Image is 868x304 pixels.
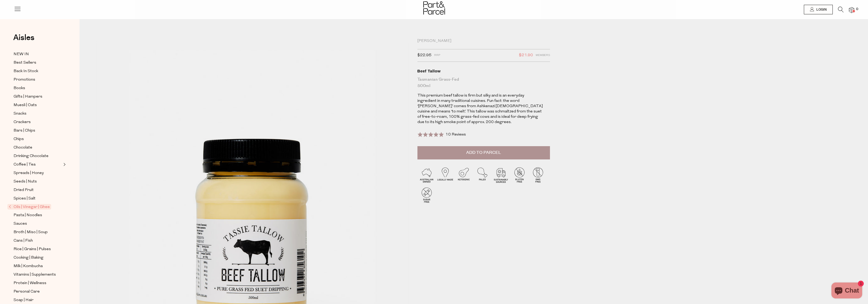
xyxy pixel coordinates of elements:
[14,297,62,303] a: Soap | Hair
[14,102,62,108] a: Muesli | Oats
[529,166,547,184] img: P_P-ICONS-Live_Bec_V11_GMO_Free.svg
[14,85,62,92] a: Books
[536,52,550,59] span: Members
[417,52,431,59] span: $22.95
[14,76,62,83] a: Promotions
[14,289,40,295] span: Personal Care
[14,170,44,176] span: Spreads | Honey
[446,133,466,137] span: 10 Reviews
[519,52,533,59] span: $21.90
[14,220,62,227] a: Sauces
[14,263,62,270] a: Milk | Kombucha
[14,212,62,219] a: Pasta | Noodles
[417,93,543,125] p: This premium beef tallow is firm but silky and is an everyday ingredient in many traditional cuis...
[14,85,25,92] span: Books
[14,187,34,193] span: Dried Fruit
[14,127,62,134] a: Bars | Chips
[14,255,43,261] span: Cooking | Baking
[14,238,33,244] span: Cans | Fish
[830,283,864,300] inbox-online-store-chat: Shopify online store chat
[14,161,62,168] a: Coffee | Tea
[14,128,35,134] span: Bars | Chips
[417,166,436,184] img: P_P-ICONS-Live_Bec_V11_Australian_Owned.svg
[14,110,62,117] a: Snacks
[14,94,42,100] span: Gifts | Hampers
[417,186,436,204] img: P_P-ICONS-Live_Bec_V11_Sugar_Free.svg
[855,7,860,12] span: 0
[14,246,62,253] a: Rice | Grains | Pulses
[14,229,48,236] span: Broth | Miso | Soup
[13,32,34,44] span: Aisles
[14,93,62,100] a: Gifts | Hampers
[14,153,62,159] a: Drinking Chocolate
[14,60,36,66] span: Best Sellers
[14,297,33,303] span: Soap | Hair
[9,204,62,210] a: Oils | Vinegar | Ghee
[14,153,49,159] span: Drinking Chocolate
[14,271,62,278] a: Vitamins | Supplements
[436,166,455,184] img: P_P-ICONS-Live_Bec_V11_Locally_Made_2.svg
[14,68,38,75] span: Back In Stock
[14,68,62,75] a: Back In Stock
[14,195,62,202] a: Spices | Salt
[14,144,62,151] a: Chocolate
[14,119,31,125] span: Crackers
[14,221,27,227] span: Sauces
[14,136,24,142] span: Chips
[14,102,37,108] span: Muesli | Oats
[14,179,37,185] span: Seeds | Nuts
[14,145,32,151] span: Chocolate
[14,111,27,117] span: Snacks
[492,166,510,184] img: P_P-ICONS-Live_Bec_V11_Sustainable_Sourced.svg
[423,1,445,15] img: Part&Parcel
[14,237,62,244] a: Cans | Fish
[14,51,29,58] span: NEW IN
[14,254,62,261] a: Cooking | Baking
[417,38,550,44] div: [PERSON_NAME]
[417,68,550,74] div: Beef Tallow
[14,119,62,125] a: Crackers
[14,178,62,185] a: Seeds | Nuts
[14,229,62,236] a: Broth | Miso | Soup
[14,77,35,83] span: Promotions
[14,272,56,278] span: Vitamins | Supplements
[417,146,550,159] button: Add to Parcel
[14,263,43,270] span: Milk | Kombucha
[7,204,51,210] span: Oils | Vinegar | Ghee
[455,166,473,184] img: P_P-ICONS-Live_Bec_V11_Ketogenic.svg
[14,288,62,295] a: Personal Care
[62,161,66,168] button: Expand/Collapse Coffee | Tea
[14,136,62,142] a: Chips
[14,162,36,168] span: Coffee | Tea
[434,52,440,59] span: RRP
[14,280,46,286] span: Protein | Wellness
[14,59,62,66] a: Best Sellers
[14,187,62,193] a: Dried Fruit
[14,212,42,219] span: Pasta | Noodles
[815,7,827,12] span: Login
[14,196,36,202] span: Spices | Salt
[14,246,51,253] span: Rice | Grains | Pulses
[14,280,62,286] a: Protein | Wellness
[473,166,492,184] img: P_P-ICONS-Live_Bec_V11_Paleo.svg
[849,7,854,13] a: 0
[466,150,501,156] span: Add to Parcel
[14,170,62,176] a: Spreads | Honey
[417,76,550,89] div: Tasmanian Grass-Fed 500ml
[510,166,529,184] img: P_P-ICONS-Live_Bec_V11_Gluten_Free.svg
[804,5,833,14] a: Login
[13,34,34,47] a: Aisles
[14,51,62,58] a: NEW IN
